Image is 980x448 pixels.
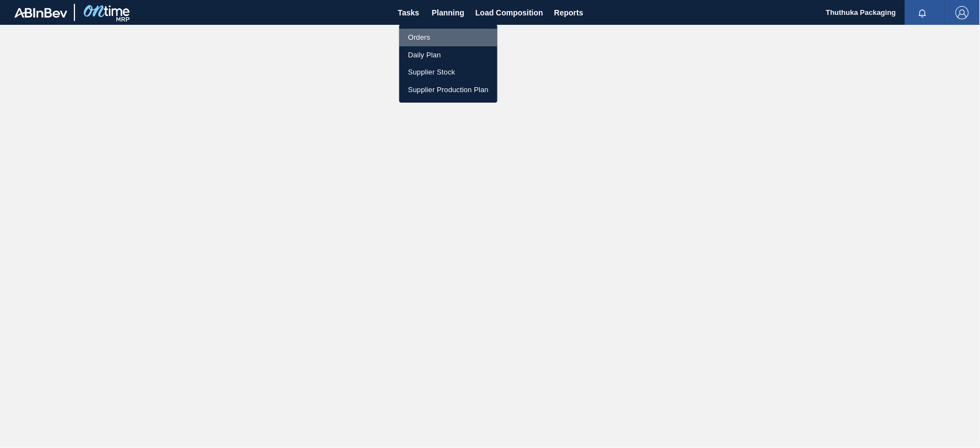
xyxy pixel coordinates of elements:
a: Orders [399,29,497,46]
a: Supplier Production Plan [399,81,497,99]
a: Supplier Stock [399,63,497,81]
a: Daily Plan [399,46,497,64]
